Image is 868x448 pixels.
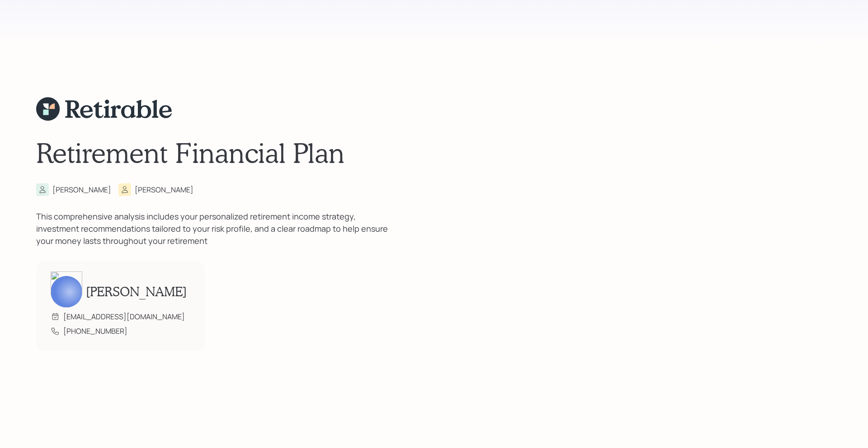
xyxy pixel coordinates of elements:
div: [PHONE_NUMBER] [63,326,127,336]
div: [EMAIL_ADDRESS][DOMAIN_NAME] [63,311,185,322]
div: [PERSON_NAME] [52,184,111,195]
h2: [PERSON_NAME] [86,284,187,299]
img: michael-russo-headshot.png [51,271,82,308]
div: [PERSON_NAME] [135,184,193,195]
h1: Retirement Financial Plan [36,136,832,169]
div: This comprehensive analysis includes your personalized retirement income strategy, investment rec... [36,210,398,247]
